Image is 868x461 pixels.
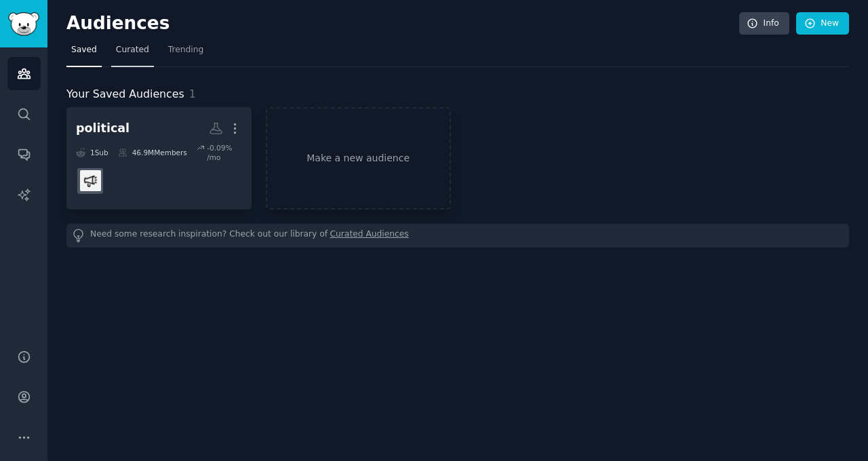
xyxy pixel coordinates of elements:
[80,170,101,191] img: worldnews
[330,228,409,243] a: Curated Audiences
[66,13,739,35] h2: Audiences
[66,224,849,247] div: Need some research inspiration? Check out our library of
[189,87,196,100] span: 1
[796,12,849,35] a: New
[66,107,252,209] a: political1Sub46.9MMembers-0.09% /moworldnews
[76,143,108,162] div: 1 Sub
[71,44,97,56] span: Saved
[111,39,154,67] a: Curated
[76,120,130,137] div: political
[163,39,208,67] a: Trending
[8,12,39,36] img: GummySearch logo
[66,86,184,103] span: Your Saved Audiences
[168,44,203,56] span: Trending
[266,107,451,209] a: Make a new audience
[739,12,789,35] a: Info
[118,143,187,162] div: 46.9M Members
[66,39,102,67] a: Saved
[207,143,242,162] div: -0.09 % /mo
[116,44,149,56] span: Curated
